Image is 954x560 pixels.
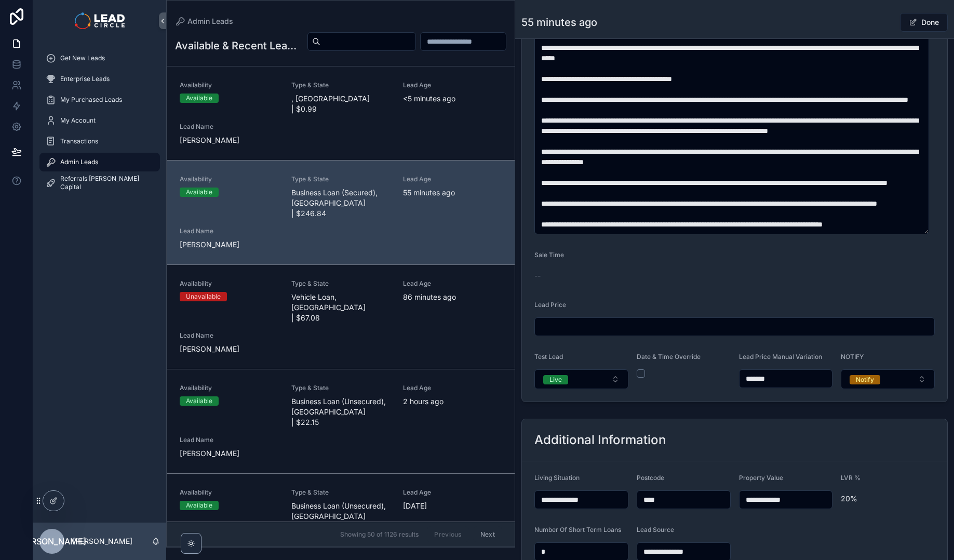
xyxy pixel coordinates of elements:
[180,436,279,444] span: Lead Name
[637,474,664,482] span: Postcode
[60,175,150,191] span: Referrals [PERSON_NAME] Capital
[180,123,279,131] span: Lead Name
[60,137,98,145] span: Transactions
[186,188,212,197] div: Available
[180,488,279,497] span: Availability
[187,16,233,26] span: Admin Leads
[180,344,279,354] span: [PERSON_NAME]
[39,49,160,68] a: Get New Leads
[180,81,279,89] span: Availability
[291,384,391,392] span: Type & State
[291,81,391,89] span: Type & State
[403,81,502,89] span: Lead Age
[186,396,212,406] div: Available
[180,279,279,288] span: Availability
[403,501,502,511] span: [DATE]
[180,448,279,459] span: [PERSON_NAME]
[175,16,233,26] a: Admin Leads
[167,264,515,369] a: AvailabilityUnavailableType & StateVehicle Loan, [GEOGRAPHIC_DATA] | $67.08Lead Age86 minutes ago...
[403,175,502,183] span: Lead Age
[900,13,948,32] button: Done
[739,353,822,361] span: Lead Price Manual Variation
[534,526,621,534] span: Number Of Short Term Loans
[403,279,502,288] span: Lead Age
[175,38,298,53] h1: Available & Recent Leads
[739,474,783,482] span: Property Value
[167,66,515,160] a: AvailabilityAvailableType & State, [GEOGRAPHIC_DATA] | $0.99Lead Age<5 minutes agoLead Name[PERSO...
[291,501,391,532] span: Business Loan (Unsecured), [GEOGRAPHIC_DATA] | $7.87
[841,494,935,504] span: 20%
[291,94,391,114] span: , [GEOGRAPHIC_DATA] | $0.99
[291,279,391,288] span: Type & State
[186,94,212,103] div: Available
[549,375,562,384] div: Live
[637,526,674,534] span: Lead Source
[39,70,160,88] a: Enterprise Leads
[403,488,502,497] span: Lead Age
[75,12,124,29] img: App logo
[637,353,701,361] span: Date & Time Override
[521,15,597,30] h1: 55 minutes ago
[39,90,160,109] a: My Purchased Leads
[403,396,502,407] span: 2 hours ago
[180,239,279,250] span: [PERSON_NAME]
[291,292,391,323] span: Vehicle Loan, [GEOGRAPHIC_DATA] | $67.08
[180,135,279,145] span: [PERSON_NAME]
[73,536,132,546] p: [PERSON_NAME]
[534,432,666,448] h2: Additional Information
[473,526,502,542] button: Next
[60,54,105,62] span: Get New Leads
[340,530,419,539] span: Showing 50 of 1126 results
[534,353,563,361] span: Test Lead
[167,160,515,264] a: AvailabilityAvailableType & StateBusiness Loan (Secured), [GEOGRAPHIC_DATA] | $246.84Lead Age55 m...
[33,42,166,206] div: scrollable content
[841,369,935,389] button: Select Button
[60,116,96,125] span: My Account
[534,474,580,482] span: Living Situation
[291,188,391,219] span: Business Loan (Secured), [GEOGRAPHIC_DATA] | $246.84
[403,384,502,392] span: Lead Age
[534,271,541,281] span: --
[180,227,279,235] span: Lead Name
[291,175,391,183] span: Type & State
[39,132,160,151] a: Transactions
[39,153,160,171] a: Admin Leads
[291,488,391,497] span: Type & State
[841,353,864,361] span: NOTIFY
[403,292,502,302] span: 86 minutes ago
[403,188,502,198] span: 55 minutes ago
[180,331,279,340] span: Lead Name
[186,501,212,510] div: Available
[841,474,861,482] span: LVR %
[60,96,122,104] span: My Purchased Leads
[291,396,391,428] span: Business Loan (Unsecured), [GEOGRAPHIC_DATA] | $22.15
[39,111,160,130] a: My Account
[60,75,110,83] span: Enterprise Leads
[60,158,98,166] span: Admin Leads
[18,535,86,548] span: [PERSON_NAME]
[167,369,515,473] a: AvailabilityAvailableType & StateBusiness Loan (Unsecured), [GEOGRAPHIC_DATA] | $22.15Lead Age2 h...
[856,375,874,384] div: Notify
[534,301,566,309] span: Lead Price
[403,94,502,104] span: <5 minutes ago
[534,251,564,259] span: Sale Time
[180,175,279,183] span: Availability
[534,369,628,389] button: Select Button
[180,384,279,392] span: Availability
[39,174,160,192] a: Referrals [PERSON_NAME] Capital
[186,292,221,301] div: Unavailable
